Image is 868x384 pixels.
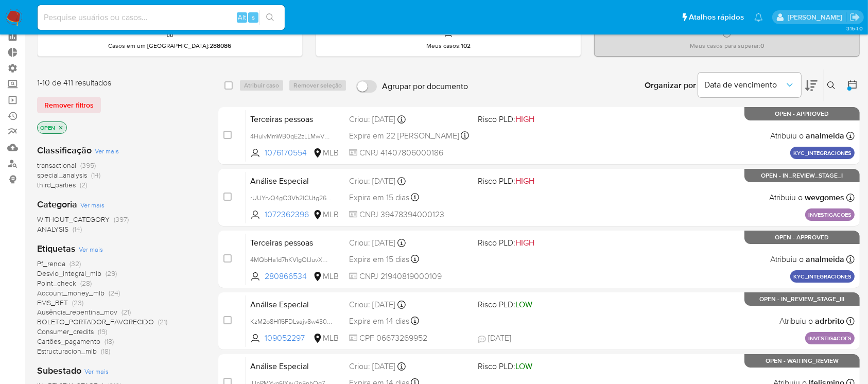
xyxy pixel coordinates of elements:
span: 3.154.0 [846,24,863,32]
span: s [252,12,255,22]
input: Pesquise usuários ou casos... [38,11,285,24]
p: adriano.brito@mercadolivre.com [788,12,846,22]
a: Notificações [754,13,763,22]
button: search-icon [259,10,281,25]
span: Atalhos rápidos [689,12,744,23]
a: Sair [849,12,860,23]
span: Alt [238,12,246,22]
